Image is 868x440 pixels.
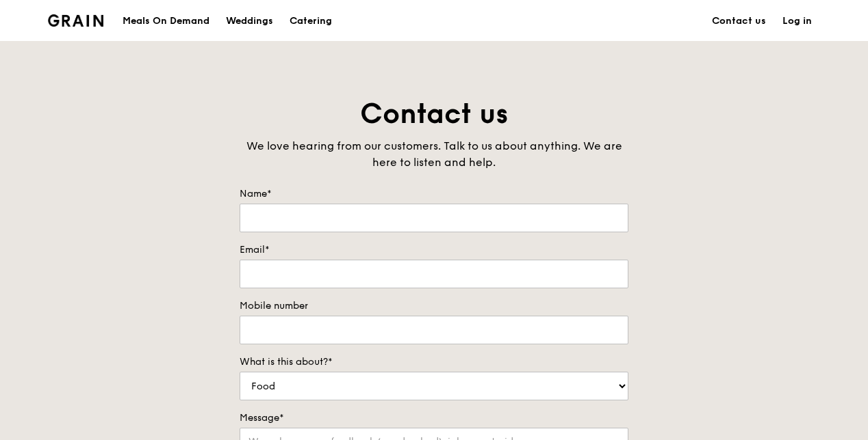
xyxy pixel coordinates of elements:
a: Weddings [218,1,281,42]
div: Weddings [226,1,273,42]
a: Contact us [704,1,774,42]
label: Email* [240,243,628,257]
label: Name* [240,187,628,201]
label: Message* [240,411,628,425]
div: We love hearing from our customers. Talk to us about anything. We are here to listen and help. [240,138,628,171]
a: Log in [774,1,820,42]
h1: Contact us [240,96,628,133]
div: Catering [290,1,332,42]
a: Catering [281,1,340,42]
div: Meals On Demand [123,1,209,42]
img: Grain [48,14,103,27]
label: Mobile number [240,299,628,313]
label: What is this about?* [240,355,628,369]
